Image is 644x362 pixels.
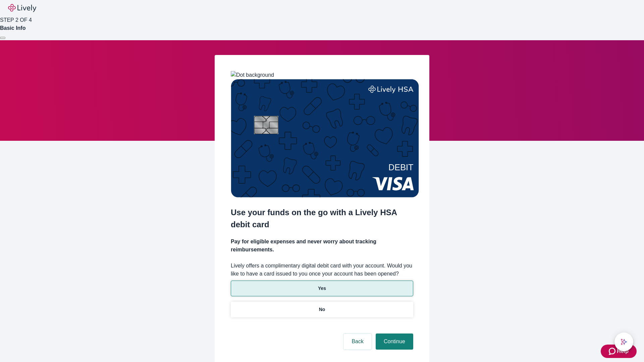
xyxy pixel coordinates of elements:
[231,262,413,278] label: Lively offers a complimentary digital debit card with your account. Would you like to have a card...
[617,347,629,355] span: Help
[609,347,617,355] svg: Zendesk support icon
[319,306,325,313] p: No
[231,238,413,254] h4: Pay for eligible expenses and never worry about tracking reimbursements.
[614,333,633,351] button: chat
[376,334,413,350] button: Continue
[231,302,413,317] button: No
[343,334,372,350] button: Back
[231,281,413,296] button: Yes
[318,285,326,292] p: Yes
[231,71,274,79] img: Dot background
[621,339,627,345] svg: Lively AI Assistant
[231,79,419,197] img: Debit card
[601,345,637,358] button: Zendesk support iconHelp
[8,4,36,12] img: Lively
[231,206,413,231] h2: Use your funds on the go with a Lively HSA debit card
